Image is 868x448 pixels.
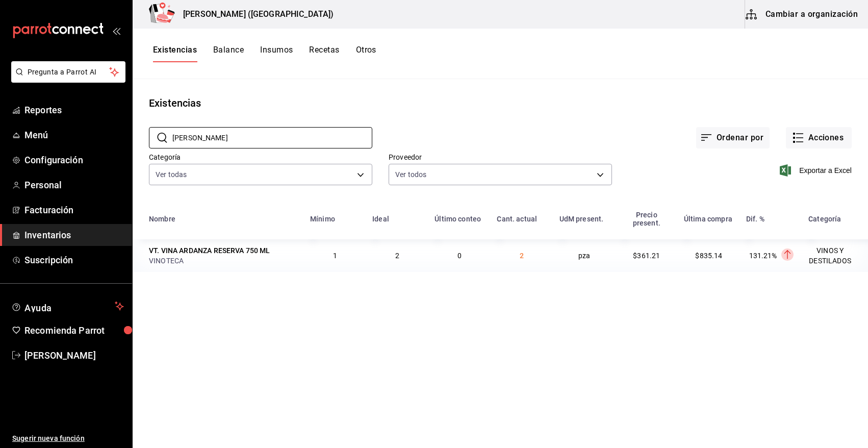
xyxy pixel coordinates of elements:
[149,245,270,256] div: VT. VINA ARDANZA RESERVA 750 ML
[149,95,201,111] div: Existencias
[808,215,841,223] div: Categoría
[622,211,672,227] div: Precio present.
[553,239,616,272] td: pza
[497,215,537,223] div: Cant. actual
[310,215,335,223] div: Mínimo
[333,252,337,260] span: 1
[24,153,124,167] span: Configuración
[149,154,372,161] label: Categoría
[24,178,124,192] span: Personal
[389,154,612,161] label: Proveedor
[7,74,125,85] a: Pregunta a Parrot AI
[802,239,868,272] td: VINOS Y DESTILADOS
[356,45,376,62] button: Otros
[633,252,660,260] span: $361.21
[24,203,124,217] span: Facturación
[24,228,124,242] span: Inventarios
[153,45,376,62] div: navigation tabs
[520,252,524,260] span: 2
[457,252,462,260] span: 0
[24,253,124,267] span: Suscripción
[24,349,124,362] span: [PERSON_NAME]
[786,127,852,148] button: Acciones
[684,215,732,223] div: Última compra
[782,164,852,177] button: Exportar a Excel
[372,215,389,223] div: Ideal
[24,128,124,142] span: Menú
[11,61,125,83] button: Pregunta a Parrot AI
[749,252,777,260] span: 131.21%
[156,169,187,180] span: Ver todas
[28,67,110,78] span: Pregunta a Parrot AI
[213,45,244,62] button: Balance
[696,127,770,148] button: Ordenar por
[559,215,604,223] div: UdM present.
[153,45,197,62] button: Existencias
[149,215,175,223] div: Nombre
[112,27,120,35] button: open_drawer_menu
[12,433,124,444] span: Sugerir nueva función
[24,103,124,117] span: Reportes
[395,169,426,180] span: Ver todos
[746,215,764,223] div: Dif. %
[149,256,298,266] div: VINOTECA
[172,128,372,148] input: Buscar nombre de insumo
[695,252,722,260] span: $835.14
[260,45,293,62] button: Insumos
[24,300,111,312] span: Ayuda
[24,323,124,337] span: Recomienda Parrot
[309,45,339,62] button: Recetas
[175,8,334,20] h3: [PERSON_NAME] ([GEOGRAPHIC_DATA])
[395,252,399,260] span: 2
[435,215,481,223] div: Último conteo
